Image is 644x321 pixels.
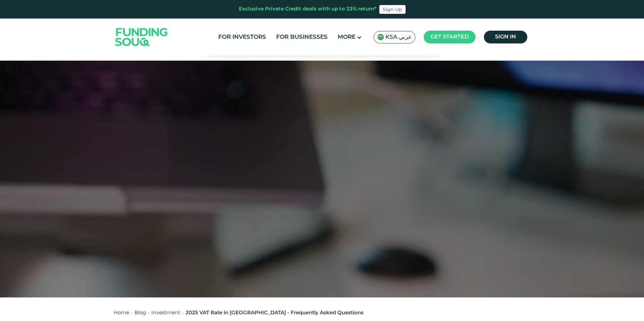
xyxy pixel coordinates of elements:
[484,31,527,43] a: Sign in
[338,34,355,40] span: More
[135,311,146,315] a: Blog
[151,311,180,315] a: Investment
[109,20,175,54] img: Logo
[239,5,377,13] div: Exclusive Private Credit deals with up to 23% return*
[430,34,469,39] span: Get started
[274,32,329,43] a: For Businesses
[379,5,406,14] a: Sign Up
[217,32,268,43] a: For Investors
[385,33,412,41] span: KSA عربي
[377,34,384,40] img: SA Flag
[186,309,364,317] div: 2025 VAT Rate in [GEOGRAPHIC_DATA] - Frequently Asked Questions
[114,311,129,315] a: Home
[495,34,516,39] span: Sign in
